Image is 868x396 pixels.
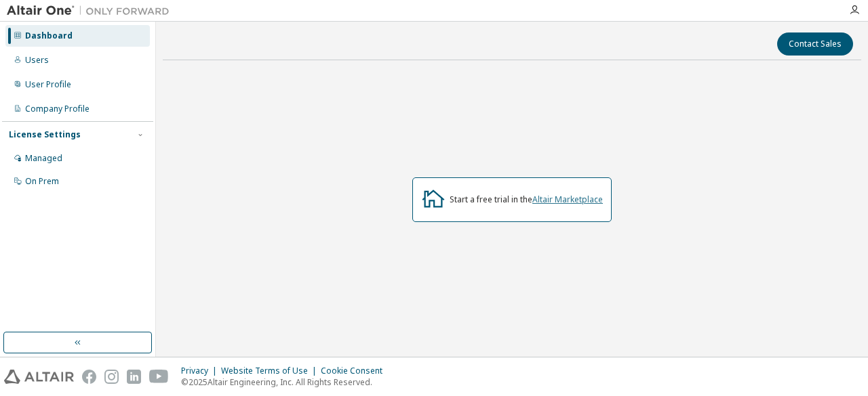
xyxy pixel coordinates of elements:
[321,366,391,376] div: Cookie Consent
[25,55,49,66] div: Users
[7,4,176,18] img: Altair One
[181,376,391,388] p: © 2025 Altair Engineering, Inc. All Rights Reserved.
[9,129,81,140] div: License Settings
[25,104,90,114] div: Company Profile
[777,32,853,56] button: Contact Sales
[450,194,603,205] div: Start a free trial in the
[149,370,169,384] img: youtube.svg
[221,366,321,376] div: Website Terms of Use
[25,153,62,164] div: Managed
[532,194,603,205] a: Altair Marketplace
[127,370,141,384] img: linkedin.svg
[82,370,96,384] img: facebook.svg
[25,30,73,41] div: Dashboard
[4,370,74,384] img: altair_logo.svg
[104,370,119,384] img: instagram.svg
[25,79,71,90] div: User Profile
[181,366,221,376] div: Privacy
[25,176,59,187] div: On Prem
